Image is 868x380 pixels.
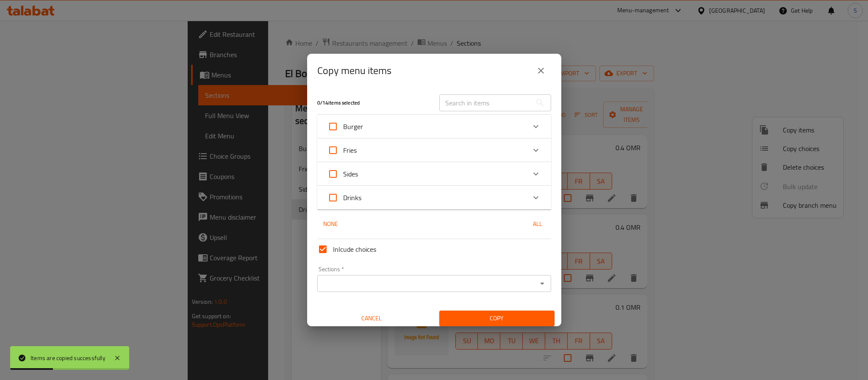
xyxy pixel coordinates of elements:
[343,191,361,204] span: Drinks
[320,278,535,289] input: Select section
[317,64,391,77] h2: Copy menu items
[317,216,344,232] button: None
[446,313,548,324] span: Copy
[323,187,361,208] label: Acknowledge
[323,140,357,160] label: Acknowledge
[317,115,551,138] div: Expand
[439,311,555,326] button: Copy
[524,216,551,232] button: All
[527,219,548,229] span: All
[343,168,358,180] span: Sides
[321,219,341,229] span: None
[317,162,551,186] div: Expand
[323,116,363,137] label: Acknowledge
[536,278,548,289] button: Open
[317,313,426,324] span: Cancel
[323,164,358,184] label: Acknowledge
[31,353,105,363] div: Items are copied successfully
[317,138,551,162] div: Expand
[333,244,376,254] span: Inlcude choices
[317,99,429,107] h5: 0 / 14 items selected
[343,144,357,157] span: Fries
[343,120,363,133] span: Burger
[317,186,551,209] div: Expand
[314,311,429,326] button: Cancel
[531,61,551,81] button: close
[439,94,532,111] input: Search in items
